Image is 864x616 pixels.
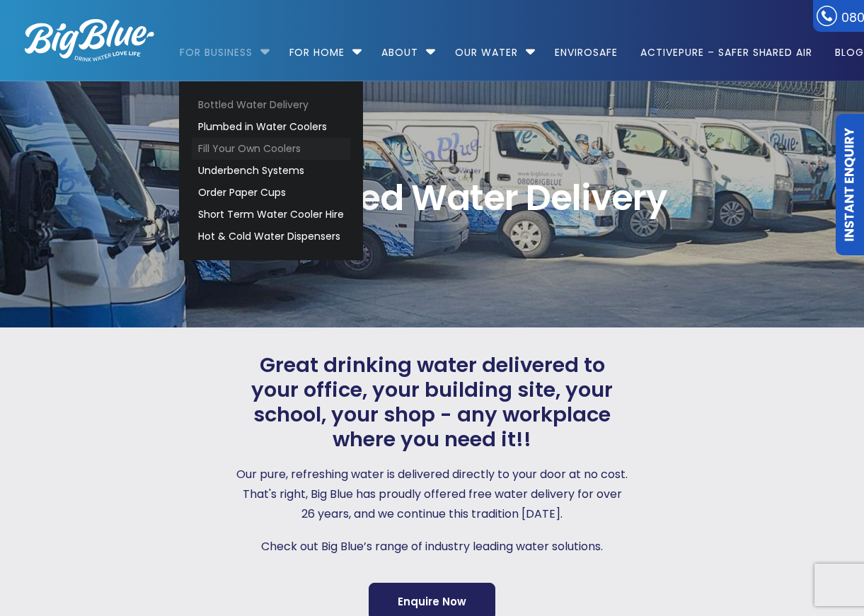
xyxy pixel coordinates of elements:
[192,182,350,204] a: Order Paper Cups
[836,114,864,255] a: Instant Enquiry
[25,19,154,62] img: logo
[771,523,844,596] iframe: Chatbot
[192,94,350,116] a: Bottled Water Delivery
[235,465,630,524] p: Our pure, refreshing water is delivered directly to your door at no cost. That's right, Big Blue ...
[192,226,350,248] a: Hot & Cold Water Dispensers
[192,204,350,226] a: Short Term Water Cooler Hire
[192,160,350,182] a: Underbench Systems
[235,353,630,451] span: Great drinking water delivered to your office, your building site, your school, your shop - any w...
[192,116,350,138] a: Plumbed in Water Coolers
[235,537,630,557] p: Check out Big Blue’s range of industry leading water solutions.
[25,180,840,216] span: Free Bottled Water Delivery
[192,138,350,160] a: Fill Your Own Coolers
